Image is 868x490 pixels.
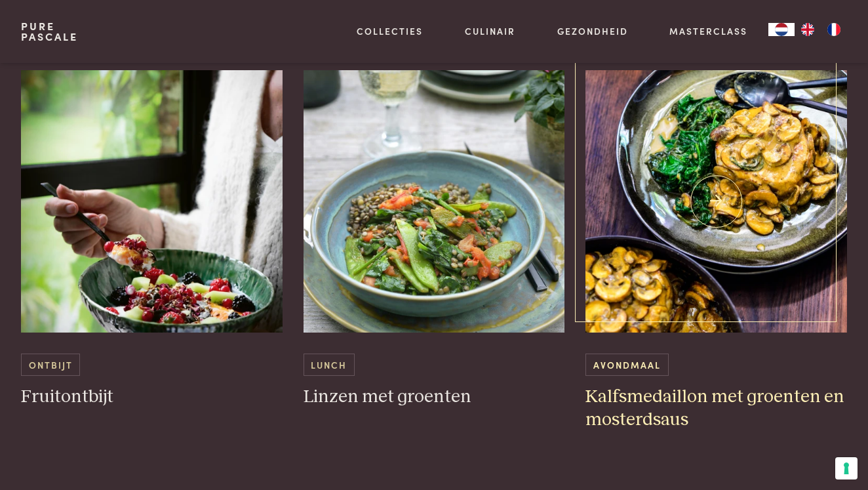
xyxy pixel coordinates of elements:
[465,24,515,38] a: Culinair
[795,23,821,36] a: EN
[835,457,858,480] button: Uw voorkeuren voor toestemming voor trackingtechnologieën
[357,24,423,38] a: Collecties
[21,70,283,409] a: Fruitontbijt Ontbijt Fruitontbijt
[21,354,80,375] span: Ontbijt
[304,70,565,409] a: Linzen met groenten Lunch Linzen met groenten
[768,23,795,36] a: NL
[585,386,847,431] h3: Kalfsmedaillon met groenten en mosterdsaus
[304,70,565,333] img: Linzen met groenten
[21,386,283,409] h3: Fruitontbijt
[304,386,565,409] h3: Linzen met groenten
[585,70,847,333] img: Kalfsmedaillon met groenten en mosterdsaus
[557,24,628,38] a: Gezondheid
[795,23,847,36] ul: Language list
[821,23,847,36] a: FR
[585,70,847,431] a: Kalfsmedaillon met groenten en mosterdsaus Avondmaal Kalfsmedaillon met groenten en mosterdsaus
[585,354,668,375] span: Avondmaal
[768,23,847,36] aside: Language selected: Nederlands
[768,23,795,36] div: Language
[669,24,747,38] a: Masterclass
[304,354,355,375] span: Lunch
[21,70,283,333] img: Fruitontbijt
[21,21,78,42] a: PurePascale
